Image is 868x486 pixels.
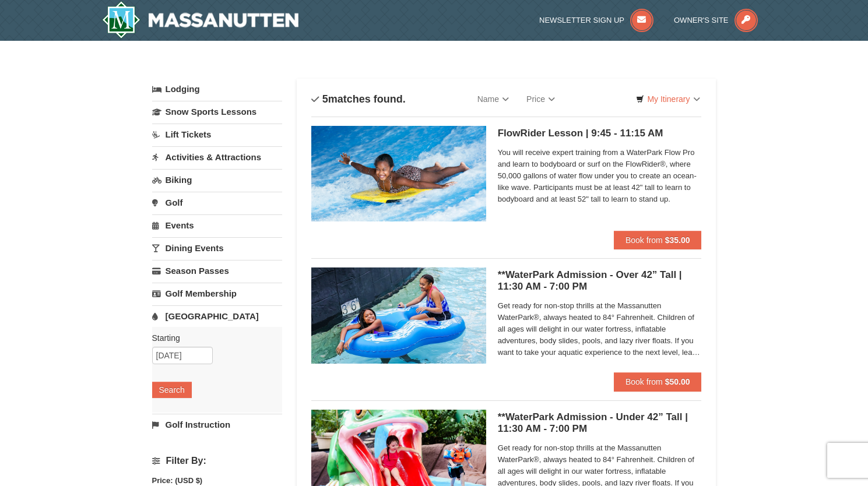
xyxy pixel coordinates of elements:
h5: **WaterPark Admission - Under 42” Tall | 11:30 AM - 7:00 PM [498,411,702,435]
button: Search [152,382,192,398]
span: Book from [625,235,663,245]
a: Biking [152,169,282,191]
a: My Itinerary [628,90,707,108]
strong: $35.00 [665,235,690,245]
a: Name [469,87,518,111]
span: Book from [625,377,663,386]
a: Golf Membership [152,283,282,304]
a: Price [518,87,564,111]
img: 6619917-720-80b70c28.jpg [311,267,486,363]
h4: Filter By: [152,456,282,466]
a: Lodging [152,79,282,100]
strong: $50.00 [665,377,690,386]
a: Newsletter Sign Up [539,16,653,24]
button: Book from $50.00 [614,372,702,391]
a: Owner's Site [674,16,758,24]
a: Snow Sports Lessons [152,101,282,122]
a: Activities & Attractions [152,146,282,168]
span: You will receive expert training from a WaterPark Flow Pro and learn to bodyboard or surf on the ... [498,147,702,205]
a: Golf Instruction [152,414,282,435]
h5: **WaterPark Admission - Over 42” Tall | 11:30 AM - 7:00 PM [498,269,702,293]
span: Owner's Site [674,16,729,24]
img: Massanutten Resort Logo [102,1,299,38]
h4: matches found. [311,93,406,105]
span: Newsletter Sign Up [539,16,624,24]
span: 5 [322,93,328,105]
span: Get ready for non-stop thrills at the Massanutten WaterPark®, always heated to 84° Fahrenheit. Ch... [498,300,702,358]
a: Golf [152,192,282,213]
a: [GEOGRAPHIC_DATA] [152,305,282,327]
a: Lift Tickets [152,124,282,145]
a: Season Passes [152,260,282,281]
h5: FlowRider Lesson | 9:45 - 11:15 AM [498,128,702,139]
img: 6619917-216-363963c7.jpg [311,126,486,221]
button: Book from $35.00 [614,231,702,249]
strong: Price: (USD $) [152,476,203,485]
a: Events [152,214,282,236]
a: Dining Events [152,237,282,259]
label: Starting [152,332,273,344]
a: Massanutten Resort [102,1,299,38]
